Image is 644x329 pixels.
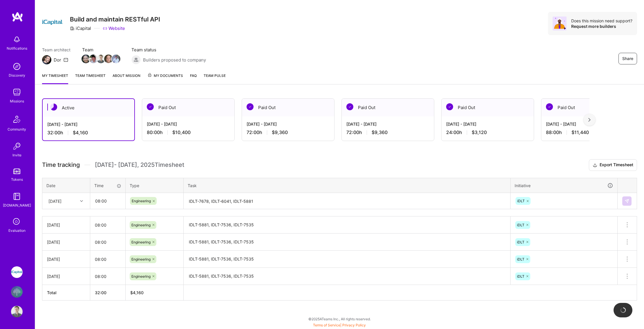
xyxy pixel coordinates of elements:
div: Discovery [9,72,25,78]
textarea: IDLT-7678, IDLT-6041, IDLT-5881 [184,194,510,209]
div: [DATE] - [DATE] [47,121,130,127]
div: Paid Out [142,99,234,116]
img: guide book [11,191,23,202]
a: Team Member Avatar [82,54,90,64]
img: right [588,118,591,122]
img: Paid Out [446,103,453,110]
img: Community [10,112,24,126]
div: Dor [54,57,61,63]
div: [DATE] - [DATE] [446,121,529,127]
img: loading [619,306,627,314]
div: © 2025 ATeams Inc., All rights reserved. [35,312,644,326]
div: Request more builders [571,23,632,29]
img: Active [50,104,57,111]
div: Evaluation [8,227,26,234]
img: discovery [11,61,23,72]
a: Team Member Avatar [112,54,120,64]
div: null [622,196,632,206]
input: HH:MM [90,234,125,250]
span: Team architect [42,47,70,53]
img: Submit [625,199,629,203]
a: Privacy Policy [342,323,366,327]
a: FAQ [190,73,197,84]
span: Share [622,56,633,62]
img: Team Member Avatar [104,55,113,63]
a: Team Member Avatar [105,54,112,64]
a: Flowcarbon: AI Memory Company [10,286,24,298]
div: Missions [10,98,24,104]
i: icon Download [593,162,597,168]
i: icon Mail [64,57,68,62]
span: iDLT [517,240,524,244]
div: Paid Out [342,99,434,116]
div: iCapital [70,25,91,31]
div: 80:00 h [147,129,230,135]
a: Team Member Avatar [97,54,105,64]
img: Paid Out [346,103,353,110]
div: [DATE] - [DATE] [546,121,629,127]
textarea: IDLT-5881, IDLT-7536, IDLT-7535 [184,251,510,267]
span: Time tracking [42,161,80,169]
button: Share [618,53,637,64]
span: Team [82,47,120,53]
div: 72:00 h [247,129,330,135]
span: $11,440 [571,129,589,135]
th: 32:00 [90,285,126,301]
span: Engineering [131,257,151,261]
div: [DATE] - [DATE] [247,121,330,127]
span: $3,120 [472,129,487,135]
img: Team Member Avatar [82,55,90,63]
div: [DATE] [47,273,85,279]
textarea: IDLT-5881, IDLT-7536, IDLT-7535 [184,234,510,250]
i: icon Chevron [80,200,83,203]
input: HH:MM [91,193,125,209]
div: Time [94,182,121,189]
img: Team Architect [42,55,51,64]
input: HH:MM [90,269,125,284]
span: iDLT [517,199,525,203]
th: Task [184,178,511,193]
img: Paid Out [147,103,154,110]
div: 88:00 h [546,129,629,135]
img: bell [11,34,23,45]
span: Engineering [131,274,151,279]
div: 24:00 h [446,129,529,135]
div: [DOMAIN_NAME] [3,202,31,208]
button: Export Timesheet [589,159,637,171]
a: iCapital: Build and maintain RESTful API [10,266,24,278]
i: icon CompanyGray [70,26,75,31]
span: iDLT [517,223,524,227]
span: [DATE] - [DATE] , 2025 Timesheet [95,161,184,169]
img: User Avatar [11,306,23,317]
a: Terms of Service [313,323,340,327]
span: $9,360 [372,129,388,135]
img: teamwork [11,86,23,98]
span: $ 4,160 [130,290,144,295]
img: Paid Out [546,103,553,110]
th: Date [42,178,90,193]
span: Engineering [132,199,151,203]
i: icon SelectionTeam [11,216,22,227]
h3: Build and maintain RESTful API [70,16,160,23]
span: Engineering [131,240,151,244]
div: [DATE] [48,198,61,204]
span: | [313,323,366,327]
div: 72:00 h [346,129,429,135]
div: [DATE] - [DATE] [147,121,230,127]
a: Team Member Avatar [90,54,97,64]
img: Team Member Avatar [89,55,98,63]
img: Invite [11,140,23,152]
img: Team Member Avatar [97,55,105,63]
div: Invite [12,152,21,158]
span: iDLT [517,274,524,279]
img: tokens [13,169,20,174]
a: My timesheet [42,73,68,84]
img: iCapital: Build and maintain RESTful API [11,266,23,278]
div: Paid Out [541,99,634,116]
img: Builders proposed to company [131,55,141,64]
a: Team timesheet [75,73,106,84]
th: Type [126,178,184,193]
textarea: IDLT-5881, IDLT-7536, IDLT-7535 [184,268,510,284]
a: User Avatar [10,306,24,317]
div: [DATE] [47,222,85,228]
